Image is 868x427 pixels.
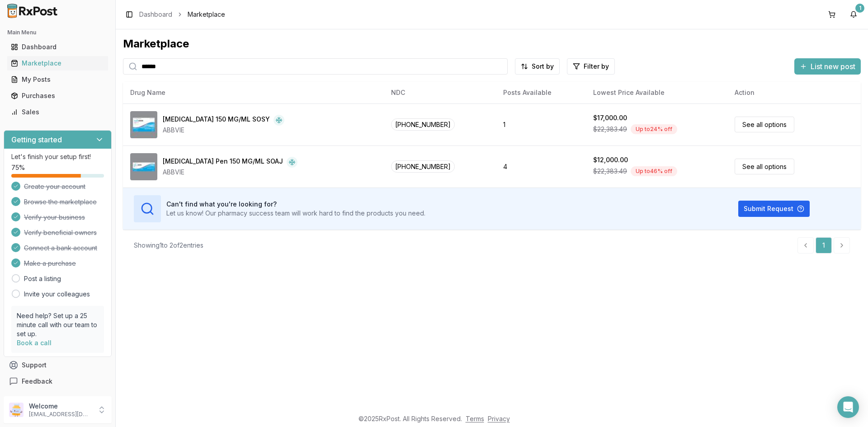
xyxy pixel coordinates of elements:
[7,55,108,71] a: Marketplace
[7,71,108,88] a: My Posts
[496,82,586,103] th: Posts Available
[593,167,627,176] span: $22,383.49
[29,411,92,418] p: [EMAIL_ADDRESS][DOMAIN_NAME]
[24,244,97,253] span: Connect a bank account
[631,166,677,176] div: Up to 46 % off
[4,89,112,103] button: Purchases
[496,103,586,145] td: 1
[24,274,61,283] a: Post a listing
[855,4,864,13] div: 1
[24,228,97,237] span: Verify beneficial owners
[4,373,112,389] button: Feedback
[163,126,284,135] div: ABBVIE
[163,157,283,168] div: [MEDICAL_DATA] Pen 150 MG/ML SOAJ
[727,82,861,103] th: Action
[24,290,90,299] a: Invite your colleagues
[4,105,112,119] button: Sales
[24,197,97,206] span: Browse the marketplace
[4,72,112,87] button: My Posts
[586,82,727,103] th: Lowest Price Available
[11,59,104,68] div: Marketplace
[11,42,104,52] div: Dashboard
[837,396,859,418] div: Open Intercom Messenger
[11,75,104,84] div: My Posts
[735,117,794,132] a: See all options
[11,163,25,172] span: 75 %
[7,104,108,120] a: Sales
[7,88,108,104] a: Purchases
[567,58,615,75] button: Filter by
[11,134,62,145] h3: Getting started
[24,213,85,222] span: Verify your business
[532,62,554,71] span: Sort by
[816,237,832,253] a: 1
[4,4,61,18] img: RxPost Logo
[188,10,225,19] span: Marketplace
[4,357,112,373] button: Support
[130,111,157,138] img: Skyrizi 150 MG/ML SOSY
[7,29,108,36] h2: Main Menu
[735,159,794,174] a: See all options
[794,58,861,75] button: List new post
[515,58,560,75] button: Sort by
[139,10,172,19] a: Dashboard
[163,168,297,177] div: ABBVIE
[11,152,104,161] p: Let's finish your setup first!
[593,155,628,164] div: $12,000.00
[797,237,850,253] nav: pagination
[391,118,455,131] span: [PHONE_NUMBER]
[17,339,52,347] a: Book a call
[22,377,52,386] span: Feedback
[496,145,586,188] td: 4
[11,108,104,117] div: Sales
[166,209,425,218] p: Let us know! Our pharmacy success team will work hard to find the products you need.
[29,402,92,411] p: Welcome
[11,91,104,100] div: Purchases
[631,124,677,134] div: Up to 24 % off
[7,39,108,55] a: Dashboard
[163,115,270,126] div: [MEDICAL_DATA] 150 MG/ML SOSY
[488,415,510,422] a: Privacy
[391,160,455,173] span: [PHONE_NUMBER]
[134,241,203,250] div: Showing 1 to 2 of 2 entries
[466,415,484,422] a: Terms
[593,113,627,122] div: $17,000.00
[130,153,157,180] img: Skyrizi Pen 150 MG/ML SOAJ
[123,82,384,103] th: Drug Name
[24,182,85,191] span: Create your account
[584,62,609,71] span: Filter by
[4,56,112,70] button: Marketplace
[811,61,855,72] span: List new post
[17,311,99,338] p: Need help? Set up a 25 minute call with our team to set up.
[738,201,810,217] button: Submit Request
[384,82,496,103] th: NDC
[9,403,24,417] img: User avatar
[593,125,627,134] span: $22,383.49
[123,37,861,51] div: Marketplace
[794,63,861,72] a: List new post
[4,40,112,54] button: Dashboard
[166,200,425,209] h3: Can't find what you're looking for?
[24,259,76,268] span: Make a purchase
[846,7,861,22] button: 1
[139,10,225,19] nav: breadcrumb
